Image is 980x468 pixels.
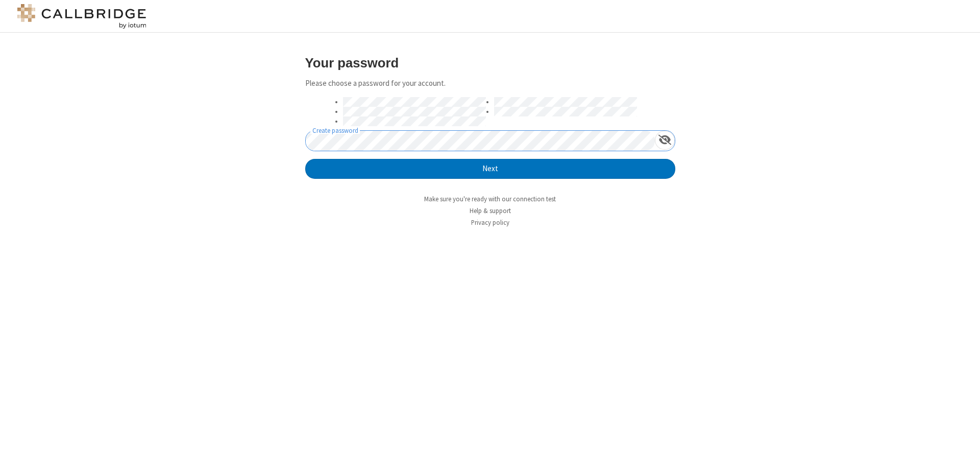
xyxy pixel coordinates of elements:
img: logo@2x.png [15,4,148,29]
button: Next [305,159,675,179]
p: Please choose a password for your account. [305,78,675,89]
a: Privacy policy [471,218,509,227]
div: Show password [655,131,675,150]
h3: Your password [305,56,675,70]
input: Create password [306,131,655,151]
a: Help & support [470,206,511,215]
a: Make sure you're ready with our connection test [424,195,556,203]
